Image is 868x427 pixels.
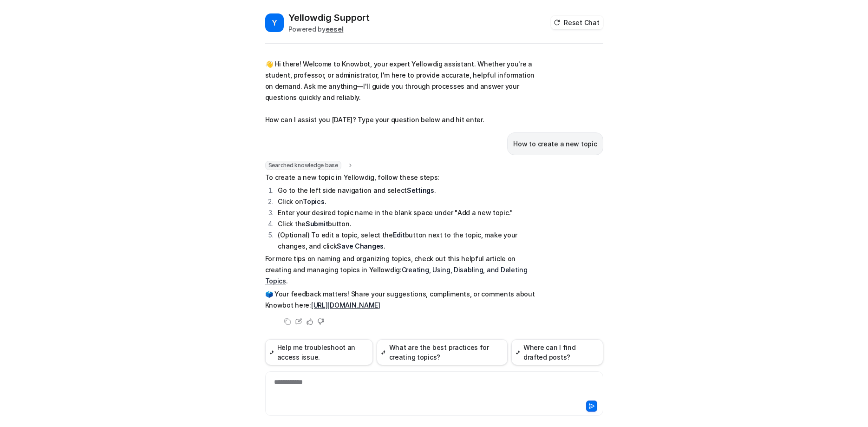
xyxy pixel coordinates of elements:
[551,16,603,29] button: Reset Chat
[275,230,537,252] li: (Optional) To edit a topic, select the button next to the topic, make your changes, and click .
[288,24,370,34] div: Powered by
[288,11,370,24] h2: Yellowdig Support
[511,339,603,365] button: Where can I find drafted posts?
[306,220,328,228] strong: Submit
[275,185,537,196] li: Go to the left side navigation and select .
[303,197,324,205] strong: Topics
[265,289,537,311] p: 🗳️ Your feedback matters! Share your suggestions, compliments, or comments about Knowbot here:
[265,59,537,125] p: 👋 Hi there! Welcome to Knowbot, your expert Yellowdig assistant. Whether you're a student, profes...
[275,196,537,207] li: Click on .
[377,339,507,365] button: What are the best practices for creating topics?
[513,138,597,150] p: How to create a new topic
[265,339,373,365] button: Help me troubleshoot an access issue.
[265,172,537,183] p: To create a new topic in Yellowdig, follow these steps:
[393,231,405,239] strong: Edit
[326,25,344,33] b: eesel
[275,218,537,230] li: Click the button.
[265,13,284,32] span: Y
[311,301,380,309] a: [URL][DOMAIN_NAME]
[265,253,537,287] p: For more tips on naming and organizing topics, check out this helpful article on creating and man...
[275,207,537,218] li: Enter your desired topic name in the blank space under "Add a new topic."
[265,161,341,170] span: Searched knowledge base
[337,242,384,250] strong: Save Changes
[407,186,434,194] strong: Settings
